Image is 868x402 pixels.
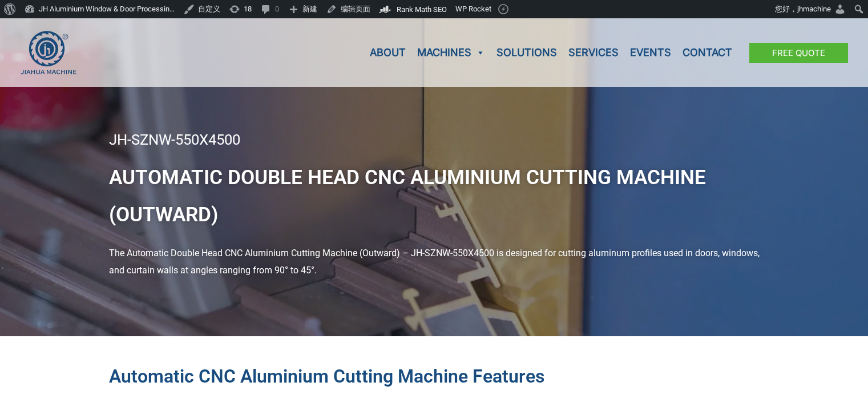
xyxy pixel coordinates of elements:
span: Rank Math SEO [397,5,447,14]
span: jhmachine [797,5,831,13]
a: Services [563,18,624,87]
a: Contact [677,18,738,87]
img: JH Aluminium Window & Door Processing Machines [20,30,77,75]
a: About [364,18,411,87]
h1: Automatic Double Head CNC Aluminium Cutting Machine (Outward) [109,159,760,234]
a: Free Quote [749,43,848,63]
a: Events [624,18,677,87]
a: Machines [411,18,491,87]
a: Solutions [491,18,563,87]
div: JH-SZNW-550X4500 [109,133,760,148]
div: The Automatic Double Head CNC Aluminium Cutting Machine (Outward) – JH-SZNW-550X4500 is designed ... [109,245,760,278]
h2: Automatic CNC aluminium cutting machine Features [109,365,760,389]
